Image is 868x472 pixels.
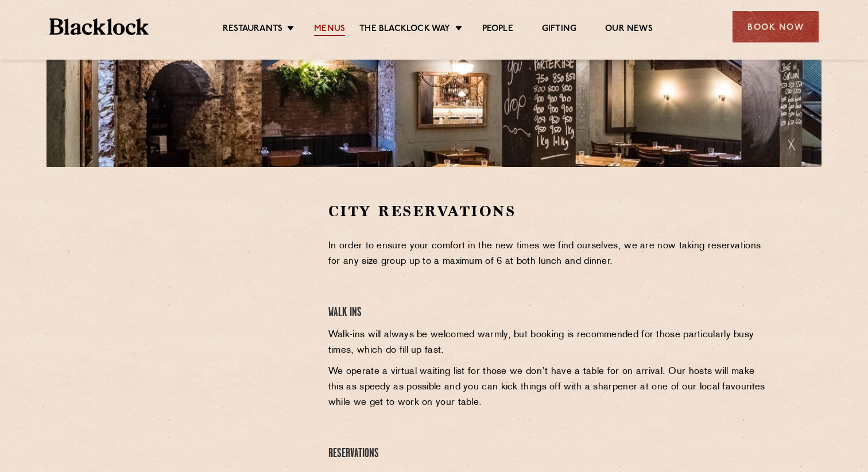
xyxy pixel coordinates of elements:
[328,327,769,358] p: Walk-ins will always be welcomed warmly, but booking is recommended for those particularly busy t...
[328,364,769,411] p: We operate a virtual waiting list for those we don’t have a table for on arrival. Our hosts will ...
[359,24,450,36] a: The Blacklock Way
[49,18,149,35] img: BL_Textured_Logo-footer-cropped.svg
[482,24,513,36] a: People
[605,24,653,36] a: Our News
[733,11,819,42] div: Book Now
[328,201,769,221] h2: City Reservations
[328,305,769,321] h4: Walk Ins
[542,24,576,36] a: Gifting
[141,201,270,374] iframe: OpenTable make booking widget
[314,24,345,36] a: Menus
[223,24,282,36] a: Restaurants
[328,239,769,270] p: In order to ensure your comfort in the new times we find ourselves, we are now taking reservation...
[328,446,769,462] h4: Reservations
